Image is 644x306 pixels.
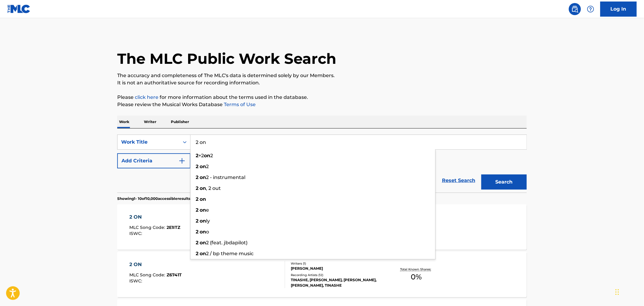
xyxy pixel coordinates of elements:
img: MLC Logo [7,5,31,13]
p: Please review the Musical Works Database [117,101,527,108]
p: Showing 1 - 10 of 10,000 accessible results (Total 1,007,320 ) [117,196,219,201]
a: 2 ONMLC Song Code:2E1ITZISWC:Writers (3)RG RG, [PERSON_NAME], FOOLISH FOOLISHRecording Artists (7... [117,204,527,250]
img: search [571,5,579,13]
strong: 2 [196,218,198,224]
div: Writers ( 1 ) [291,261,382,266]
span: , 2 out [206,185,221,191]
p: Publisher [169,116,191,128]
span: 2 / bp theme music [206,251,254,256]
a: 2 ONMLC Song Code:Z6741TISWC:Writers (1)[PERSON_NAME]Recording Artists (12)TINASHE, [PERSON_NAME]... [117,252,527,297]
div: [PERSON_NAME] [291,266,382,271]
div: Work Title [121,138,176,146]
strong: on [200,207,206,213]
img: help [587,5,594,13]
span: 2 (feat. jbdapilot) [206,240,247,246]
strong: 2 [196,240,198,246]
a: Log In [600,2,637,17]
div: 2 ON [130,213,181,221]
p: Please for more information about the terms used in the database. [117,94,527,101]
span: 2E1ITZ [167,225,181,230]
strong: on [200,251,206,256]
p: Total Known Shares: [400,267,433,272]
strong: 2 [196,251,198,256]
strong: on [200,196,206,202]
span: ISWC : [130,278,144,284]
strong: on [204,153,210,158]
div: TINASHE, [PERSON_NAME], [PERSON_NAME], [PERSON_NAME], TINASHE [291,277,382,288]
span: MLC Song Code : [130,225,167,230]
span: +2 [198,153,204,158]
span: ISWC : [130,231,144,236]
div: Recording Artists ( 12 ) [291,273,382,277]
form: Search Form [117,135,527,193]
a: click here [135,94,158,100]
span: ly [206,218,210,224]
span: 0 % [411,272,422,282]
span: 2 - instrumental [206,174,245,180]
div: 2 ON [130,261,182,268]
h1: The MLC Public Work Search [117,50,336,68]
img: 9d2ae6d4665cec9f34b9.svg [178,157,186,164]
span: 2 [210,153,213,158]
button: Search [481,174,527,190]
span: 2 [206,164,209,169]
button: Add Criteria [117,153,191,168]
strong: 2 [196,164,198,169]
strong: 2 [196,185,198,191]
strong: 2 [196,207,198,213]
strong: on [200,174,206,180]
p: It is not an authoritative source for recording information. [117,79,527,86]
strong: on [200,164,206,169]
a: Public Search [569,3,581,15]
strong: 2 [196,196,198,202]
a: Terms of Use [223,102,256,107]
span: o [206,229,209,235]
strong: on [200,218,206,224]
div: Help [585,3,597,15]
p: The accuracy and completeness of The MLC's data is determined solely by our Members. [117,72,527,79]
strong: 2 [196,229,198,235]
iframe: Chat Widget [614,277,644,306]
span: e [206,207,209,213]
strong: 2 [196,174,198,180]
p: Writer [142,116,158,128]
div: Drag [616,283,619,301]
strong: on [200,185,206,191]
p: Work [117,116,131,128]
strong: 2 [196,153,198,158]
span: MLC Song Code : [130,272,167,278]
a: Reset Search [439,174,478,187]
strong: on [200,240,206,246]
strong: on [200,229,206,235]
span: Z6741T [167,272,182,278]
